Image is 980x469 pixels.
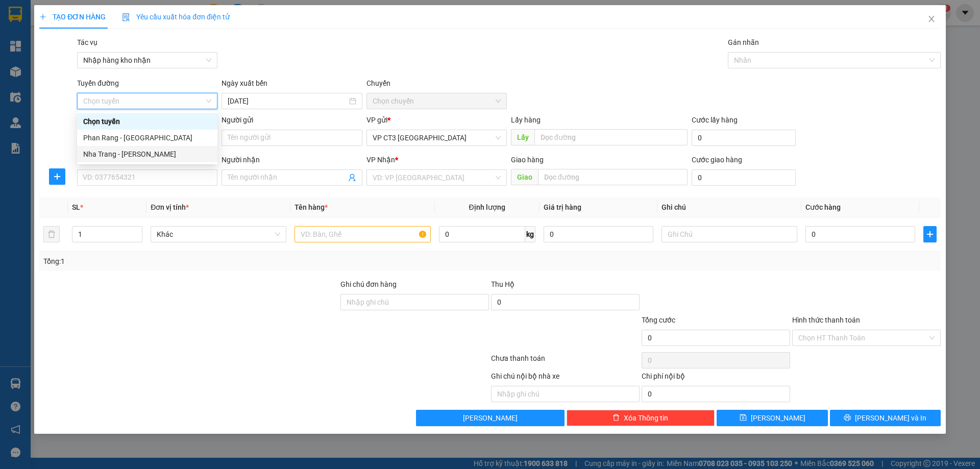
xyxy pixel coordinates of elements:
div: Chuyến [366,78,507,93]
span: Khác [157,227,280,242]
span: Giao [511,169,538,185]
button: [PERSON_NAME] [416,410,565,426]
input: Nhập ghi chú [491,386,640,402]
span: Tổng cước [642,316,675,324]
label: Cước lấy hàng [692,116,738,124]
span: plus [50,172,65,181]
span: Thu Hộ [491,280,514,288]
div: Phan Rang - [GEOGRAPHIC_DATA] [83,132,211,143]
span: [PERSON_NAME] và In [855,412,926,424]
button: delete [43,226,60,242]
div: Người gửi [222,114,362,126]
img: icon [122,13,130,21]
div: Tổng: 1 [43,256,378,267]
span: printer [844,414,851,422]
span: kg [525,226,535,242]
input: 14/10/2025 [228,95,347,107]
button: Close [917,5,946,34]
button: plus [49,168,65,185]
label: Tác vụ [77,38,97,46]
button: save[PERSON_NAME] [717,410,827,426]
input: Cước giao hàng [692,169,796,186]
span: plus [39,13,46,20]
span: Chọn tuyến [83,93,211,109]
span: Lấy [511,129,534,145]
input: Ghi Chú [661,226,797,242]
span: plus [924,230,936,238]
div: Tuyến đường [77,78,217,93]
span: SL [72,203,80,211]
span: VP CT3 Nha Trang [373,130,501,145]
span: Giá trị hàng [544,203,581,211]
span: Giao hàng [511,156,544,164]
span: [PERSON_NAME] [751,412,805,424]
span: Cước hàng [805,203,841,211]
input: VD: Bàn, Ghế [295,226,430,242]
div: Chọn tuyến [83,116,211,127]
label: Cước giao hàng [692,156,742,164]
input: Dọc đường [538,169,688,185]
input: Cước lấy hàng [692,130,796,146]
div: Ngày xuất bến [222,78,362,93]
span: save [740,414,747,422]
input: Ghi chú đơn hàng [340,294,489,310]
input: Dọc đường [534,129,688,145]
span: Chọn chuyến [373,93,501,109]
button: printer[PERSON_NAME] và In [830,410,941,426]
div: VP gửi [366,114,507,126]
span: Tên hàng [295,203,328,211]
span: Nhập hàng kho nhận [83,53,211,68]
th: Ghi chú [657,198,801,217]
div: Chi phí nội bộ [642,371,790,386]
span: VP Nhận [366,156,395,164]
div: Nha Trang - Phan Rang [77,146,217,162]
span: delete [612,414,620,422]
div: Chưa thanh toán [490,353,641,371]
span: Xóa Thông tin [624,412,668,424]
button: deleteXóa Thông tin [567,410,715,426]
div: Chọn tuyến [77,113,217,130]
button: plus [923,226,937,242]
span: TẠO ĐƠN HÀNG [39,13,106,21]
span: Lấy hàng [511,116,541,124]
span: Yêu cầu xuất hóa đơn điện tử [122,13,230,21]
div: Phan Rang - Nha Trang [77,130,217,146]
span: Định lượng [469,203,505,211]
span: user-add [348,174,356,182]
div: Ghi chú nội bộ nhà xe [491,371,640,386]
label: Hình thức thanh toán [792,316,860,324]
div: Người nhận [222,154,362,165]
label: Ghi chú đơn hàng [340,280,397,288]
span: Đơn vị tính [151,203,189,211]
input: 0 [544,226,653,242]
label: Gán nhãn [728,38,759,46]
span: [PERSON_NAME] [463,412,518,424]
span: close [927,15,936,23]
div: Nha Trang - [PERSON_NAME] [83,149,211,160]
